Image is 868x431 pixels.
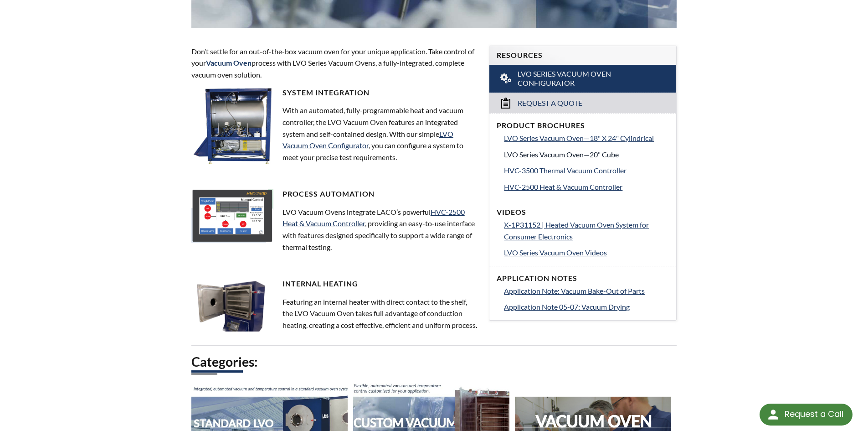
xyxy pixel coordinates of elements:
[489,93,676,113] a: Request a Quote
[504,165,669,177] a: HVC-3500 Thermal Vacuum Controller
[489,65,676,93] a: LVO Series Vacuum Oven Configurator
[191,88,478,98] h4: System Integration
[206,58,252,67] strong: Vacuum Oven
[191,46,478,81] p: Don’t settle for an out-of-the-box vacuum oven for your unique application. Take control of your ...
[518,99,582,108] span: Request a Quote
[191,104,478,163] p: With an automated, fully-programmable heat and vacuum controller, the LVO Vacuum Oven features an...
[191,189,282,243] img: LVO-2500.jpg
[504,219,669,242] a: X-1P31152 | Heated Vacuum Oven System for Consumer Electronics
[504,150,619,159] span: LVO Series Vacuum Oven—20" Cube
[504,182,622,191] span: HVC-2500 Heat & Vacuum Controller
[191,189,478,199] h4: Process Automation
[766,407,781,422] img: round button
[518,69,649,88] span: LVO Series Vacuum Oven Configurator
[504,286,645,295] span: Application Note: Vacuum Bake-Out of Parts
[191,279,282,334] img: LVO-4-shelves.jpg
[191,279,478,289] h4: Internal Heating
[504,166,627,175] span: HVC-3500 Thermal Vacuum Controller
[497,51,669,60] h4: Resources
[191,296,478,331] p: Featuring an internal heater with direct contact to the shelf, the LVO Vacuum Oven takes full adv...
[191,206,478,253] p: LVO Vacuum Ovens integrate LACO’s powerful , providing an easy-to-use interface with features des...
[760,404,853,426] div: Request a Call
[504,134,654,142] span: LVO Series Vacuum Oven—18" X 24" Cylindrical
[504,181,669,193] a: HVC-2500 Heat & Vacuum Controller
[504,285,669,297] a: Application Note: Vacuum Bake-Out of Parts
[504,301,669,313] a: Application Note 05-07: Vacuum Drying
[497,121,669,130] h4: Product Brochures
[504,302,630,311] span: Application Note 05-07: Vacuum Drying
[504,247,669,259] a: LVO Series Vacuum Oven Videos
[497,274,669,283] h4: Application Notes
[191,88,282,165] img: LVO-H_side2.jpg
[504,149,669,161] a: LVO Series Vacuum Oven—20" Cube
[504,248,607,257] span: LVO Series Vacuum Oven Videos
[191,353,677,370] h2: Categories:
[504,220,649,241] span: X-1P31152 | Heated Vacuum Oven System for Consumer Electronics
[497,208,669,217] h4: Videos
[785,404,843,425] div: Request a Call
[504,132,669,144] a: LVO Series Vacuum Oven—18" X 24" Cylindrical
